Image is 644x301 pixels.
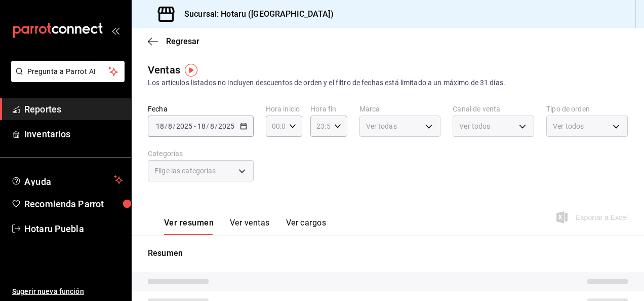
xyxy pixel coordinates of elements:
[24,127,123,141] span: Inventarios
[286,218,327,235] button: Ver cargos
[206,122,209,130] span: /
[12,286,123,297] span: Sugerir nueva función
[230,218,270,235] button: Ver ventas
[453,105,534,112] label: Canal de venta
[210,122,215,130] input: --
[366,121,397,131] span: Ver todas
[165,122,168,130] span: /
[148,105,254,112] label: Fecha
[24,174,110,186] span: Ayuda
[154,166,216,176] span: Elige las categorías
[185,64,197,77] img: Tooltip marker
[164,218,214,235] button: Ver resumen
[11,61,125,82] button: Pregunta a Parrot AI
[194,122,196,130] span: -
[27,66,109,77] span: Pregunta a Parrot AI
[459,121,490,131] span: Ver todos
[24,222,123,236] span: Hotaru Puebla
[176,122,193,130] input: ----
[24,197,123,211] span: Recomienda Parrot
[359,105,441,112] label: Marca
[148,36,199,46] button: Regresar
[553,121,584,131] span: Ver todos
[197,122,206,130] input: --
[164,218,326,235] div: navigation tabs
[215,122,218,130] span: /
[310,105,347,112] label: Hora fin
[168,122,173,130] input: --
[155,122,165,130] input: --
[7,73,125,84] a: Pregunta a Parrot AI
[111,26,119,34] button: open_drawer_menu
[266,105,302,112] label: Hora inicio
[148,247,628,259] p: Resumen
[148,150,254,157] label: Categorías
[546,105,628,112] label: Tipo de orden
[218,122,235,130] input: ----
[148,62,180,78] div: Ventas
[148,78,628,88] div: Los artículos listados no incluyen descuentos de orden y el filtro de fechas está limitado a un m...
[173,122,176,130] span: /
[24,102,123,116] span: Reportes
[166,36,199,46] span: Regresar
[176,8,334,20] h3: Sucursal: Hotaru ([GEOGRAPHIC_DATA])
